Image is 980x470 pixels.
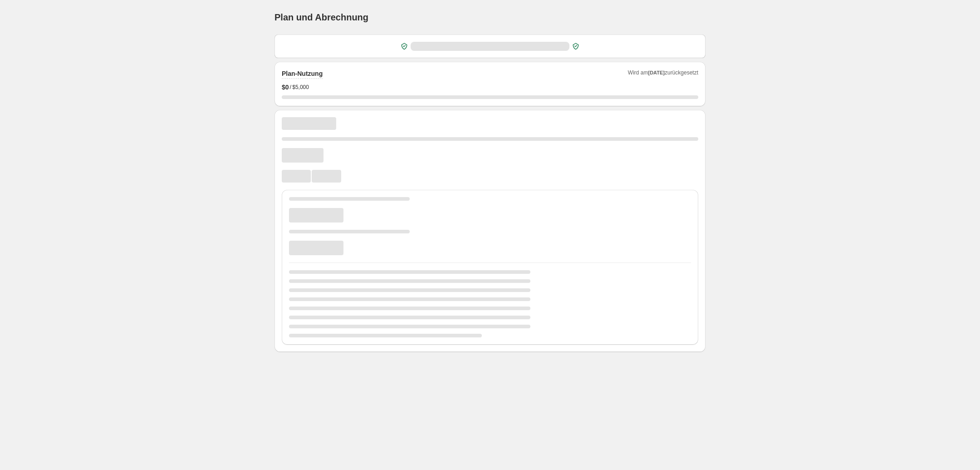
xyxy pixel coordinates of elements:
span: Wird am zurückgesetzt [628,69,698,79]
span: [DATE] [648,70,664,75]
span: $5,000 [292,84,309,91]
h2: Plan-Nutzung [282,69,323,78]
span: $ 0 [282,83,289,92]
h1: Plan und Abrechnung [274,12,368,23]
div: / [282,83,698,92]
